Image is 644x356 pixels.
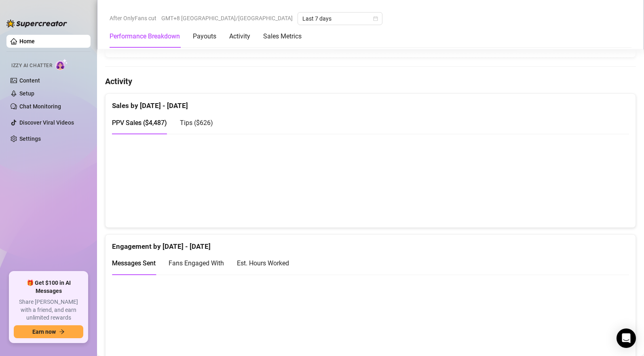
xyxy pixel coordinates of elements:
span: 🎁 Get $100 in AI Messages [14,279,83,295]
div: Activity [229,32,250,41]
span: PPV Sales ( $4,487 ) [112,119,167,127]
div: Performance Breakdown [110,32,180,41]
a: Discover Viral Videos [19,119,74,126]
span: After OnlyFans cut [110,12,156,24]
div: Open Intercom Messenger [617,328,636,348]
div: Sales Metrics [263,32,302,41]
span: Earn now [32,328,56,335]
div: Payouts [193,32,216,41]
button: Earn nowarrow-right [14,325,83,338]
span: Messages Sent [112,259,156,267]
div: Est. Hours Worked [237,258,289,268]
a: Setup [19,90,34,97]
span: Last 7 days [302,13,378,25]
span: Fans Engaged With [169,259,224,267]
span: calendar [373,16,378,21]
span: Tips ( $626 ) [180,119,213,127]
img: logo-BBDzfeDw.svg [6,19,67,28]
a: Content [19,77,40,84]
div: Engagement by [DATE] - [DATE] [112,235,629,252]
img: AI Chatter [55,59,68,70]
div: Sales by [DATE] - [DATE] [112,94,629,111]
span: GMT+8 [GEOGRAPHIC_DATA]/[GEOGRAPHIC_DATA] [161,12,293,24]
a: Settings [19,136,41,142]
span: Izzy AI Chatter [11,62,52,70]
span: Share [PERSON_NAME] with a friend, and earn unlimited rewards [14,298,83,322]
a: Chat Monitoring [19,103,61,110]
h4: Activity [105,76,636,87]
a: Home [19,38,35,44]
span: arrow-right [59,329,65,335]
